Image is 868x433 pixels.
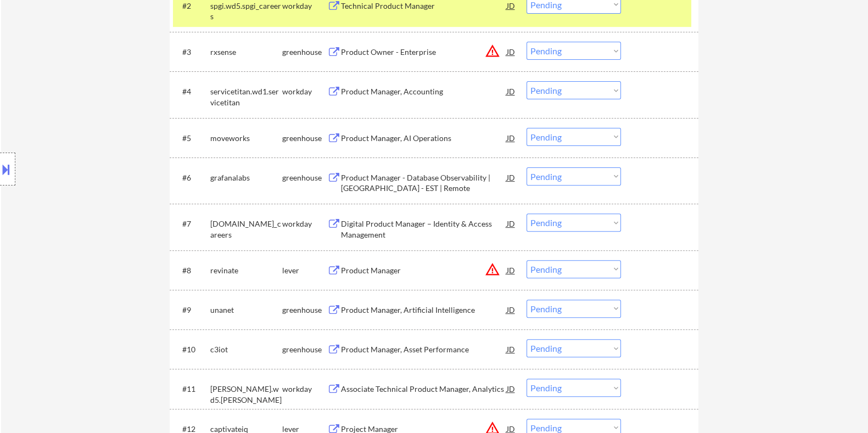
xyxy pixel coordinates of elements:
[505,379,516,398] div: JD
[340,218,506,240] div: Digital Product Manager – Identity & Access Management
[505,167,516,187] div: JD
[282,133,327,144] div: greenhouse
[340,265,506,276] div: Product Manager
[210,344,282,355] div: c3iot
[210,1,282,22] div: spgi.wd5.spgi_careers
[182,384,201,395] div: #11
[484,43,500,59] button: warning_amber
[505,339,516,359] div: JD
[182,1,201,12] div: #2
[340,172,506,194] div: Product Manager - Database Observability | [GEOGRAPHIC_DATA] - EST | Remote
[484,262,500,277] button: warning_amber
[340,384,506,395] div: Associate Technical Product Manager, Analytics
[282,218,327,229] div: workday
[182,344,201,355] div: #10
[505,128,516,148] div: JD
[340,47,506,58] div: Product Owner - Enterprise
[282,1,327,12] div: workday
[182,305,201,316] div: #9
[210,133,282,144] div: moveworks
[210,384,282,405] div: [PERSON_NAME].wd5.[PERSON_NAME]
[210,172,282,183] div: grafanalabs
[210,86,282,108] div: servicetitan.wd1.servicetitan
[505,42,516,61] div: JD
[282,305,327,316] div: greenhouse
[340,305,506,316] div: Product Manager, Artificial Intelligence
[182,47,201,58] div: #3
[282,86,327,97] div: workday
[210,305,282,316] div: unanet
[340,86,506,97] div: Product Manager, Accounting
[210,47,282,58] div: rxsense
[282,344,327,355] div: greenhouse
[505,213,516,233] div: JD
[340,344,506,355] div: Product Manager, Asset Performance
[340,133,506,144] div: Product Manager, AI Operations
[505,300,516,319] div: JD
[282,384,327,395] div: workday
[210,265,282,276] div: revinate
[340,1,506,12] div: Technical Product Manager
[282,47,327,58] div: greenhouse
[210,218,282,240] div: [DOMAIN_NAME]_careers
[505,81,516,101] div: JD
[505,260,516,280] div: JD
[282,265,327,276] div: lever
[282,172,327,183] div: greenhouse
